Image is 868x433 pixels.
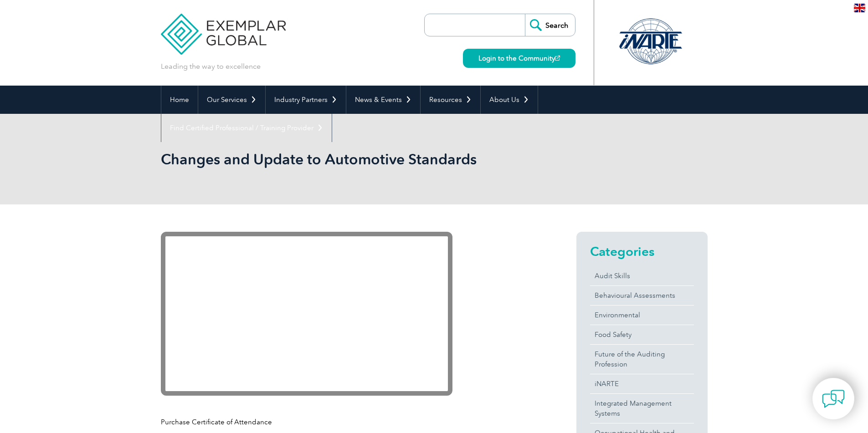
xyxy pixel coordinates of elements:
[590,286,694,305] a: Behavioural Assessments
[590,325,694,344] a: Food Safety
[525,14,575,36] input: Search
[590,266,694,285] a: Audit Skills
[346,86,420,114] a: News & Events
[161,114,332,142] a: Find Certified Professional / Training Provider
[590,374,694,393] a: iNARTE
[590,244,694,259] h2: Categories
[822,387,845,410] img: contact-chat.png
[161,61,261,71] p: Leading the way to excellence
[421,86,480,114] a: Resources
[266,86,346,114] a: Industry Partners
[590,306,694,325] a: Environmental
[854,4,865,12] img: en
[198,86,265,114] a: Our Services
[161,417,544,427] p: Purchase Certificate of Attendance
[161,232,452,396] iframe: YouTube video player
[161,86,198,114] a: Home
[590,394,694,423] a: Integrated Management Systems
[555,56,560,61] img: open_square.png
[481,86,538,114] a: About Us
[161,150,511,168] h1: Changes and Update to Automotive Standards
[590,345,694,374] a: Future of the Auditing Profession
[463,49,575,68] a: Login to the Community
